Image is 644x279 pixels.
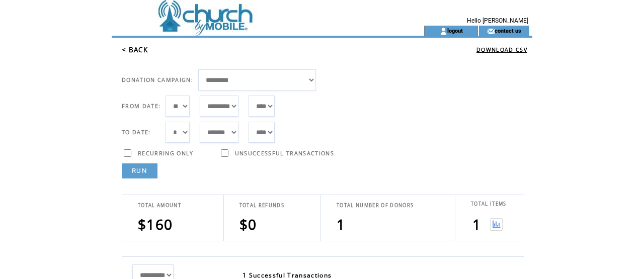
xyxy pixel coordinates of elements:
span: UNSUCCESSFUL TRANSACTIONS [235,150,334,157]
span: DONATION CAMPAIGN: [122,76,193,83]
span: TOTAL REFUNDS [239,202,284,209]
a: contact us [495,27,521,34]
a: < BACK [122,45,148,54]
span: Hello [PERSON_NAME] [467,17,528,24]
span: $160 [138,215,173,234]
span: TO DATE: [122,129,151,136]
span: 1 [472,215,481,234]
span: TOTAL AMOUNT [138,202,181,209]
img: account_icon.gif [440,27,447,35]
span: TOTAL NUMBER OF DONORS [337,202,414,209]
img: View graph [490,218,503,231]
a: DOWNLOAD CSV [476,46,527,53]
img: contact_us_icon.gif [487,27,495,35]
span: FROM DATE: [122,103,160,110]
a: RUN [122,163,157,178]
span: TOTAL ITEMS [471,201,507,207]
span: RECURRING ONLY [138,150,194,157]
a: logout [447,27,463,34]
span: $0 [239,215,257,234]
span: 1 [337,215,345,234]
